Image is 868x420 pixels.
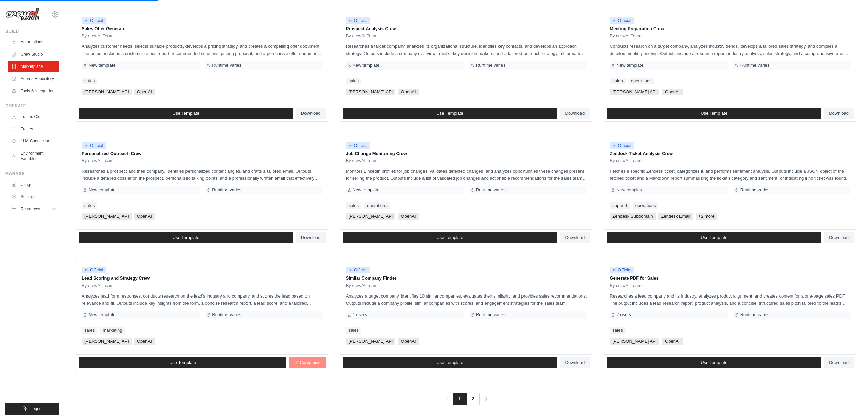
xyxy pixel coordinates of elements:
p: Zendesk Ticket Analysis Crew [610,150,851,157]
a: Use Template [79,232,293,243]
a: LLM Connections [8,136,59,147]
span: Official [82,267,106,273]
span: Use Template [436,235,463,241]
span: Download [565,111,585,116]
span: OpenAI [398,89,418,95]
span: OpenAI [662,89,683,95]
span: Zendesk Subdomain [610,213,655,220]
span: OpenAI [134,338,155,345]
span: Download [829,111,849,116]
span: By crewAI Team [82,283,114,288]
a: Download [824,357,854,368]
a: Use Template [607,357,821,368]
span: +2 more [696,213,717,220]
a: Use Template [343,357,557,368]
p: Sales Offer Generator [82,25,323,32]
a: Download [560,357,590,368]
span: [PERSON_NAME] API [610,89,659,95]
span: Runtime varies [740,63,770,68]
a: sales [346,202,361,209]
a: Use Template [79,357,286,368]
span: [PERSON_NAME] API [82,89,132,95]
a: sales [346,327,361,334]
div: Operate [5,103,59,109]
a: Usage [8,179,59,190]
span: Logout [30,406,43,412]
a: marketing [100,327,125,334]
p: Researches a prospect and their company, identifies personalized content angles, and crafts a tai... [82,168,323,182]
span: Zendesk Email [658,213,693,220]
a: Environment Variables [8,148,59,164]
span: Use Template [701,111,727,116]
a: Download [824,232,854,243]
a: Marketplace [8,61,59,72]
span: Resources [21,206,40,212]
span: Runtime varies [212,312,241,318]
span: [PERSON_NAME] API [82,213,132,220]
span: New template [353,63,379,68]
span: Use Template [436,360,463,365]
span: Use Template [701,235,727,241]
span: OpenAI [398,338,418,345]
a: Download [296,108,326,119]
p: Analyzes a target company, identifies 10 similar companies, evaluates their similarity, and provi... [346,292,588,307]
span: By crewAI Team [82,158,114,164]
span: 1 users [353,312,367,318]
a: sales [610,78,625,84]
p: Meeting Preparation Crew [610,25,851,32]
span: Use Template [169,360,196,365]
a: sales [82,78,97,84]
a: Download [560,232,590,243]
div: Build [5,28,59,34]
a: Download [560,108,590,119]
span: OpenAI [662,338,683,345]
span: By crewAI Team [610,158,642,164]
p: Personalized Outreach Crew [82,150,323,157]
p: Researches a lead company and its industry, analyzes product alignment, and creates content for a... [610,292,851,307]
span: By crewAI Team [346,283,378,288]
p: Conducts research on a target company, analyzes industry trends, develops a tailored sales strate... [610,43,851,57]
span: New template [88,63,115,68]
span: [PERSON_NAME] API [346,89,396,95]
a: operations [628,78,654,84]
span: New template [353,187,379,193]
a: sales [82,202,97,209]
span: Official [346,142,370,149]
a: Crew Studio [8,49,59,60]
button: Resources [8,204,59,214]
span: Official [346,17,370,24]
span: Download [301,111,321,116]
span: New template [616,63,643,68]
a: Customize [289,357,326,368]
p: Fetches a specific Zendesk ticket, categorizes it, and performs sentiment analysis. Outputs inclu... [610,168,851,182]
a: Settings [8,191,59,202]
span: Official [82,17,106,24]
a: Use Template [79,108,293,119]
span: New template [88,187,115,193]
span: Download [301,235,321,241]
span: Official [610,267,634,273]
span: Download [565,235,585,241]
p: Analyzes customer needs, selects suitable products, develops a pricing strategy, and creates a co... [82,43,323,57]
a: Use Template [343,232,557,243]
span: Runtime varies [212,187,241,193]
p: Analyzes lead form responses, conducts research on the lead's industry and company, and scores th... [82,292,323,307]
a: operations [364,202,390,209]
a: Tools & Integrations [8,85,59,96]
img: Logo [5,8,39,21]
span: Runtime varies [476,312,506,318]
p: Lead Scoring and Strategy Crew [82,275,323,282]
span: Use Template [436,111,463,116]
p: Researches a target company, analyzes its organizational structure, identifies key contacts, and ... [346,43,588,57]
span: OpenAI [398,213,418,220]
span: Download [565,360,585,365]
span: Runtime varies [476,63,506,68]
p: Similar Company Finder [346,275,588,282]
a: sales [610,327,625,334]
span: By crewAI Team [346,33,378,39]
span: Official [346,267,370,273]
span: Official [610,17,634,24]
span: [PERSON_NAME] API [346,213,396,220]
span: Use Template [173,235,199,241]
span: OpenAI [134,213,155,220]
